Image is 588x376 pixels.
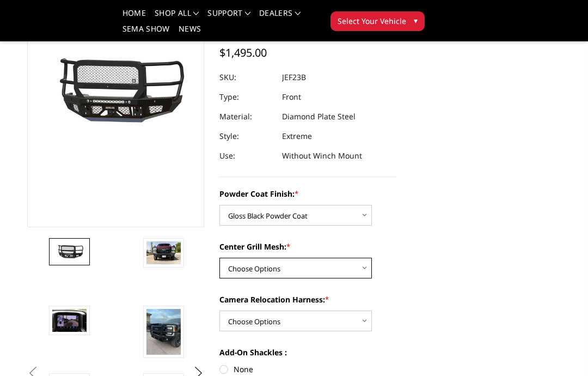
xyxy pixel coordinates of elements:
[282,87,301,107] dd: Front
[219,87,274,107] dt: Type:
[219,188,396,199] label: Powder Coat Finish:
[155,9,199,25] a: shop all
[52,244,87,259] img: 2023-2026 Ford F250-350 - FT Series - Extreme Front Bumper
[122,25,170,41] a: SEMA Show
[282,126,312,146] dd: Extreme
[219,68,274,87] dt: SKU:
[146,309,181,355] img: 2023-2026 Ford F250-350 - FT Series - Extreme Front Bumper
[282,146,362,166] dd: Without Winch Mount
[282,68,306,87] dd: JEF23B
[282,107,356,126] dd: Diamond Plate Steel
[219,146,274,166] dt: Use:
[330,11,425,31] button: Select Your Vehicle
[338,15,406,27] span: Select Your Vehicle
[207,9,250,25] a: Support
[219,294,396,305] label: Camera Relocation Harness:
[219,347,396,358] label: Add-On Shackles :
[122,9,146,25] a: Home
[219,126,274,146] dt: Style:
[414,15,418,26] span: ▾
[219,363,396,375] label: None
[179,25,201,41] a: News
[219,45,267,60] span: $1,495.00
[52,309,87,332] img: Clear View Camera: Relocate your front camera and keep the functionality completely.
[219,107,274,126] dt: Material:
[219,241,396,252] label: Center Grill Mesh:
[259,9,301,25] a: Dealers
[146,241,181,264] img: 2023-2026 Ford F250-350 - FT Series - Extreme Front Bumper
[534,324,588,376] iframe: Chat Widget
